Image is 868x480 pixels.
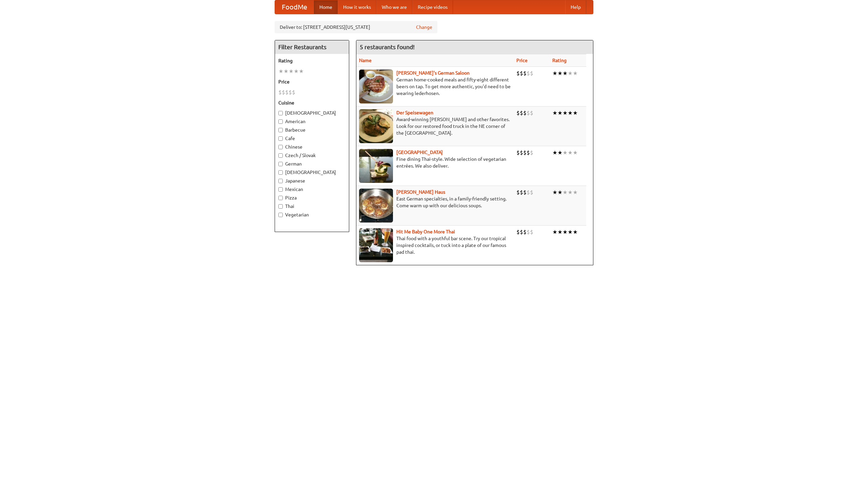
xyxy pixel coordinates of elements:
li: ★ [557,189,563,196]
li: $ [527,70,530,77]
li: $ [530,228,533,236]
li: $ [527,109,530,117]
li: $ [516,228,520,236]
li: $ [289,89,292,96]
a: [GEOGRAPHIC_DATA] [396,150,443,155]
li: $ [520,70,523,77]
li: ★ [573,70,578,77]
a: Recipe videos [412,0,453,14]
li: $ [523,228,527,236]
li: ★ [289,68,294,75]
li: ★ [568,149,573,156]
label: Cafe [278,135,346,142]
label: [DEMOGRAPHIC_DATA] [278,169,346,176]
input: Pizza [278,196,283,200]
input: Chinese [278,145,283,149]
h5: Cuisine [278,99,346,106]
input: Cafe [278,136,283,141]
a: [PERSON_NAME]'s German Saloon [396,70,470,76]
a: FoodMe [275,0,314,14]
label: Chinese [278,143,346,150]
li: ★ [568,189,573,196]
li: ★ [573,189,578,196]
input: [DEMOGRAPHIC_DATA] [278,111,283,115]
li: ★ [563,189,568,196]
ng-pluralize: 5 restaurants found! [360,44,415,50]
a: Name [359,58,372,63]
a: Price [516,58,528,63]
a: [PERSON_NAME] Haus [396,189,445,195]
label: Barbecue [278,127,346,133]
li: ★ [568,70,573,77]
input: Mexican [278,187,283,192]
li: ★ [552,189,557,196]
a: Home [314,0,338,14]
li: ★ [283,68,289,75]
li: ★ [552,109,557,117]
li: ★ [573,149,578,156]
a: How it works [338,0,376,14]
li: $ [523,189,527,196]
li: $ [520,189,523,196]
li: $ [520,149,523,156]
li: ★ [294,68,299,75]
li: ★ [557,228,563,236]
label: German [278,160,346,167]
li: $ [292,89,295,96]
a: Rating [552,58,567,63]
li: $ [527,228,530,236]
li: ★ [557,70,563,77]
li: $ [523,109,527,117]
li: ★ [557,109,563,117]
li: ★ [278,68,283,75]
p: German home-cooked meals and fifty-eight different beers on tap. To get more authentic, you'd nee... [359,76,511,97]
li: $ [530,189,533,196]
img: babythai.jpg [359,228,393,262]
b: Der Speisewagen [396,110,433,115]
input: Thai [278,204,283,209]
li: $ [523,70,527,77]
li: ★ [563,109,568,117]
li: $ [523,149,527,156]
b: Hit Me Baby One More Thai [396,229,455,234]
img: kohlhaus.jpg [359,189,393,223]
li: $ [282,89,285,96]
li: $ [285,89,289,96]
input: Vegetarian [278,213,283,217]
p: Fine dining Thai-style. Wide selection of vegetarian entrées. We also deliver. [359,156,511,169]
label: Mexican [278,186,346,193]
h4: Filter Restaurants [275,40,349,54]
li: ★ [568,109,573,117]
li: ★ [563,228,568,236]
input: [DEMOGRAPHIC_DATA] [278,170,283,175]
p: Award-winning [PERSON_NAME] and other favorites. Look for our restored food truck in the NE corne... [359,116,511,136]
img: esthers.jpg [359,70,393,103]
li: $ [530,109,533,117]
label: Vegetarian [278,211,346,218]
li: ★ [568,228,573,236]
a: Change [416,24,432,31]
li: $ [520,228,523,236]
a: Help [565,0,586,14]
li: $ [530,70,533,77]
li: $ [278,89,282,96]
a: Who we are [376,0,412,14]
h5: Rating [278,57,346,64]
p: East German specialties, in a family-friendly setting. Come warm up with our delicious soups. [359,195,511,209]
label: American [278,118,346,125]
li: $ [516,189,520,196]
li: ★ [563,70,568,77]
input: Czech / Slovak [278,153,283,158]
input: American [278,119,283,124]
input: Barbecue [278,128,283,132]
h5: Price [278,78,346,85]
li: $ [516,149,520,156]
li: ★ [563,149,568,156]
li: ★ [557,149,563,156]
li: $ [530,149,533,156]
li: $ [527,149,530,156]
li: $ [520,109,523,117]
li: ★ [573,228,578,236]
